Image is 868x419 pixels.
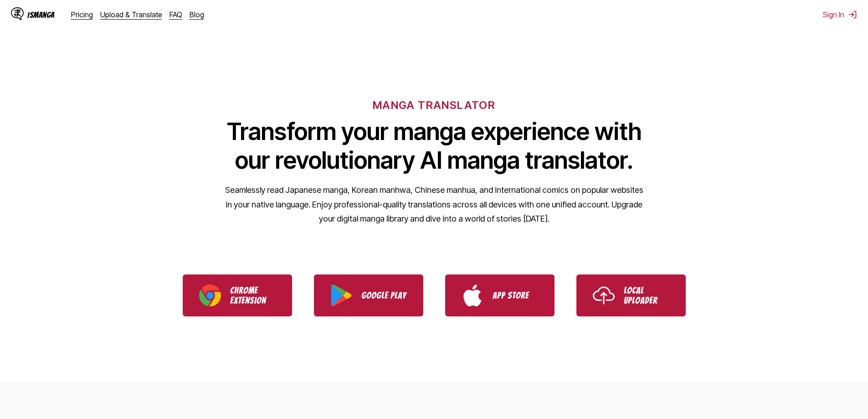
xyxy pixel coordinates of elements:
img: Upload icon [593,285,615,306]
a: Download IsManga from App Store [445,274,555,316]
img: Sign out [848,10,857,19]
img: IsManga Logo [11,7,24,20]
p: App Store [493,290,538,300]
a: Use IsManga Local Uploader [576,274,686,316]
a: Upload & Translate [100,10,162,19]
img: Chrome logo [199,285,221,306]
a: FAQ [169,10,182,19]
a: Download IsManga from Google Play [314,274,423,316]
p: Google Play [361,290,407,300]
button: Sign In [823,10,857,19]
a: Download IsManga Chrome Extension [183,274,292,316]
div: IsManga [27,10,55,19]
h1: Transform your manga experience with our revolutionary AI manga translator. [225,117,644,175]
img: Google Play logo [330,285,352,306]
p: Seamlessly read Japanese manga, Korean manhwa, Chinese manhua, and international comics on popula... [225,183,644,226]
a: IsManga LogoIsManga [11,7,71,22]
img: App Store logo [462,285,483,306]
p: Chrome Extension [230,285,276,305]
p: Local Uploader [624,285,669,305]
h6: MANGA TRANSLATOR [373,98,495,112]
a: Blog [190,10,204,19]
a: Pricing [71,10,93,19]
